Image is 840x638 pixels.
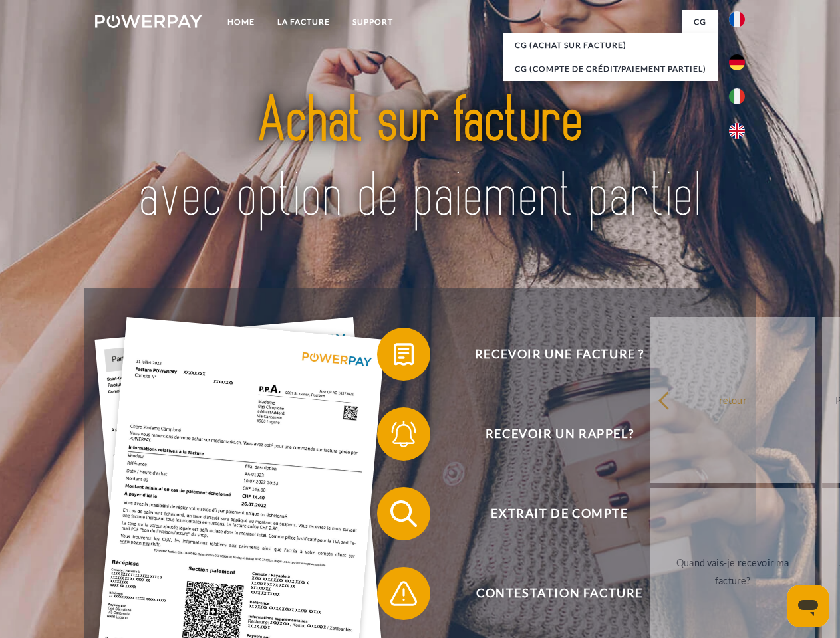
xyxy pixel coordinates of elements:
[377,328,723,381] button: Recevoir une facture ?
[377,407,723,461] button: Recevoir un rappel?
[396,487,722,540] span: Extrait de compte
[729,54,745,70] img: de
[387,497,420,530] img: qb_search.svg
[95,15,202,28] img: logo-powerpay-white.svg
[729,11,745,27] img: fr
[729,123,745,139] img: en
[396,567,722,620] span: Contestation Facture
[396,407,722,461] span: Recevoir un rappel?
[387,417,420,451] img: qb_bell.svg
[387,338,420,371] img: qb_bill.svg
[658,391,807,409] div: retour
[658,554,807,589] div: Quand vais-je recevoir ma facture?
[377,487,723,540] button: Extrait de compte
[387,577,420,610] img: qb_warning.svg
[503,33,718,57] a: CG (achat sur facture)
[787,585,829,627] iframe: Bouton de lancement de la fenêtre de messagerie
[729,88,745,104] img: it
[503,57,718,81] a: CG (Compte de crédit/paiement partiel)
[682,10,718,34] a: CG
[396,328,722,381] span: Recevoir une facture ?
[266,10,341,34] a: LA FACTURE
[341,10,404,34] a: Support
[377,567,723,620] button: Contestation Facture
[216,10,266,34] a: Home
[127,64,713,255] img: title-powerpay_fr.svg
